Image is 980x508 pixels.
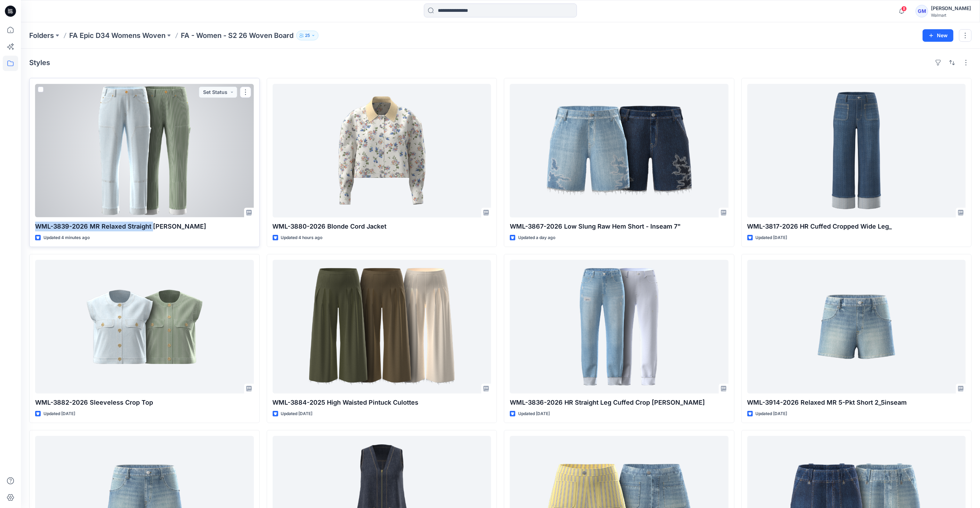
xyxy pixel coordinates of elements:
p: WML-3882-2026 Sleeveless Crop Top [35,398,254,407]
p: Updated [DATE] [518,410,550,418]
p: WML-3867-2026 Low Slung Raw Hem Short - Inseam 7" [510,222,729,231]
a: Folders [29,31,54,40]
button: 25 [296,31,319,40]
a: FA Epic D34 Womens Woven [69,31,166,40]
p: Updated [DATE] [756,234,787,241]
p: 25 [305,32,310,39]
a: WML-3839-2026 MR Relaxed Straight Carpenter [35,84,254,217]
p: WML-3817-2026 HR Cuffed Cropped Wide Leg_ [747,222,966,231]
span: 8 [901,6,907,11]
a: WML-3884-2025 High Waisted Pintuck Culottes [273,260,491,394]
p: Updated 4 minutes ago [43,234,90,241]
a: WML-3880-2026 Blonde Cord Jacket [273,84,491,217]
h4: Styles [29,58,50,67]
a: WML-3882-2026 Sleeveless Crop Top [35,260,254,394]
p: WML-3914-2026 Relaxed MR 5-Pkt Short 2_5inseam [747,398,966,407]
p: Updated 4 hours ago [281,234,323,241]
p: Updated [DATE] [756,410,787,418]
button: New [923,29,954,42]
div: [PERSON_NAME] [931,4,971,13]
p: FA - Women - S2 26 Woven Board [181,31,294,40]
p: WML-3880-2026 Blonde Cord Jacket [273,222,491,231]
div: GM [916,5,928,17]
p: Updated a day ago [518,234,555,241]
a: WML-3914-2026 Relaxed MR 5-Pkt Short 2_5inseam [747,260,966,394]
p: Updated [DATE] [281,410,313,418]
a: WML-3836-2026 HR Straight Leg Cuffed Crop Jean [510,260,729,394]
p: WML-3839-2026 MR Relaxed Straight [PERSON_NAME] [35,222,254,231]
p: Updated [DATE] [43,410,75,418]
a: WML-3867-2026 Low Slung Raw Hem Short - Inseam 7" [510,84,729,217]
p: WML-3836-2026 HR Straight Leg Cuffed Crop [PERSON_NAME] [510,398,729,407]
div: Walmart [931,13,971,18]
p: WML-3884-2025 High Waisted Pintuck Culottes [273,398,491,407]
a: WML-3817-2026 HR Cuffed Cropped Wide Leg_ [747,84,966,217]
